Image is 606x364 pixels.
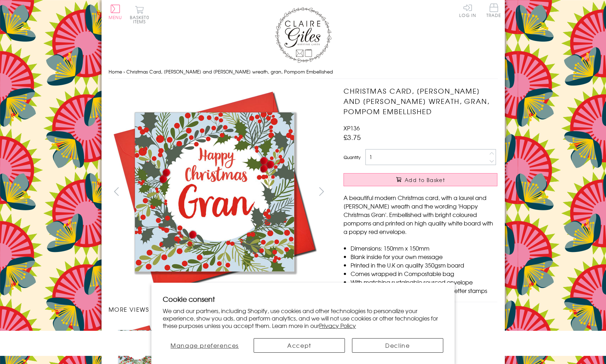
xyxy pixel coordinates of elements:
[459,4,476,17] a: Log In
[344,86,497,116] h1: Christmas Card, [PERSON_NAME] and [PERSON_NAME] wreath, gran, Pompom Embellished
[344,173,497,186] button: Add to Basket
[254,338,345,353] button: Accept
[130,6,149,24] button: Basket0 items
[275,7,331,63] img: Claire Giles Greetings Cards
[351,278,497,286] li: With matching sustainable sourced envelope
[352,338,443,353] button: Decline
[344,154,360,160] label: Quantity
[329,86,542,298] img: Christmas Card, Holly and berry wreath, gran, Pompom Embellished
[163,294,443,304] h2: Cookie consent
[313,183,329,199] button: next
[344,132,361,142] span: £3.75
[171,341,239,350] span: Manage preferences
[133,14,149,25] span: 0 items
[109,65,498,79] nav: breadcrumbs
[351,261,497,269] li: Printed in the U.K on quality 350gsm board
[109,14,122,20] span: Menu
[319,321,356,330] a: Privacy Policy
[163,338,247,353] button: Manage preferences
[109,305,330,313] h3: More views
[351,252,497,261] li: Blank inside for your own message
[344,193,497,236] p: A beautiful modern Christmas card, with a laurel and [PERSON_NAME] wreath and the wording 'Happy ...
[351,269,497,278] li: Comes wrapped in Compostable bag
[163,307,443,329] p: We and our partners, including Shopify, use cookies and other technologies to personalize your ex...
[109,183,125,199] button: prev
[344,124,360,132] span: XP136
[109,5,122,19] button: Menu
[108,86,321,298] img: Christmas Card, Holly and berry wreath, gran, Pompom Embellished
[126,68,333,75] span: Christmas Card, [PERSON_NAME] and [PERSON_NAME] wreath, gran, Pompom Embellished
[486,4,501,19] a: Trade
[351,244,497,252] li: Dimensions: 150mm x 150mm
[123,68,125,75] span: ›
[109,68,122,75] a: Home
[486,4,501,17] span: Trade
[405,176,445,183] span: Add to Basket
